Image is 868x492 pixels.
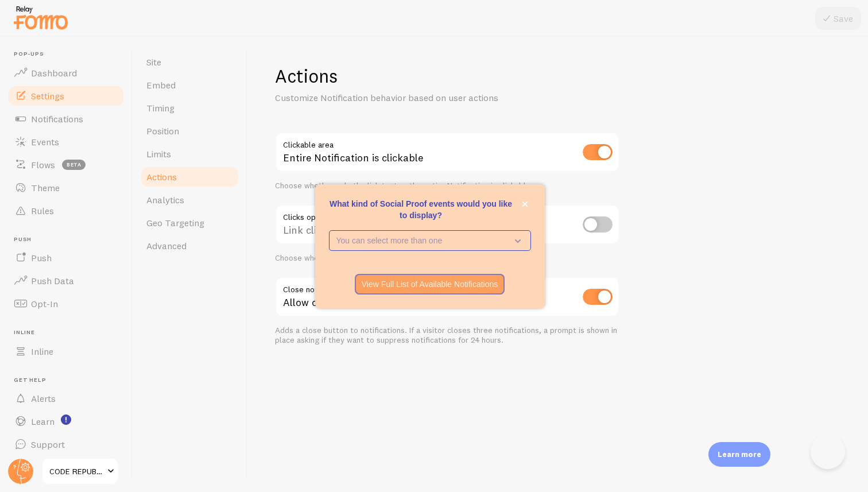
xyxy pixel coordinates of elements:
img: fomo-relay-logo-orange.svg [12,3,69,32]
a: Alerts [7,387,125,410]
a: Learn [7,410,125,433]
span: Support [31,439,65,450]
svg: <p>Watch New Feature Tutorials!</p> [61,414,71,425]
a: Notifications [7,107,125,130]
span: Opt-In [31,298,58,309]
a: Analytics [139,188,240,211]
div: Allow closing Notifications [275,277,619,319]
span: Rules [31,205,54,216]
span: CODE REPUBLIC [49,464,104,478]
span: Events [31,136,59,148]
span: Get Help [14,377,125,384]
a: CODE REPUBLIC [41,458,119,485]
span: Actions [146,171,177,183]
a: Events [7,130,125,153]
span: Site [146,56,161,68]
a: Rules [7,199,125,222]
a: Position [139,119,240,142]
span: Notifications [31,113,83,125]
div: Choose whether to open links in the same tab or a new tab [275,253,619,264]
span: Flows [31,159,55,171]
a: Timing [139,96,240,119]
a: Opt-In [7,292,125,315]
div: Learn more [708,442,770,467]
button: You can select more than one [329,230,531,251]
a: Support [7,433,125,456]
iframe: Help Scout Beacon - Open [811,435,845,469]
p: Learn more [718,449,761,460]
span: Alerts [31,393,56,404]
div: Entire Notification is clickable [275,132,619,174]
span: Theme [31,182,60,193]
p: Customize Notification behavior based on user actions [275,91,551,104]
p: What kind of Social Proof events would you like to display? [329,198,531,221]
h1: Actions [275,64,619,88]
span: beta [62,160,86,170]
div: Link clicks open in the same tab [275,204,619,246]
a: Limits [139,142,240,165]
a: Advanced [139,234,240,257]
a: Site [139,51,240,73]
a: Theme [7,176,125,199]
div: Adds a close button to notifications. If a visitor closes three notifications, a prompt is shown ... [275,326,619,346]
span: Analytics [146,194,184,206]
span: Embed [146,79,176,91]
a: Flows beta [7,153,125,176]
span: Push [31,252,52,264]
span: Limits [146,148,171,160]
span: Push [14,236,125,243]
span: Push Data [31,275,74,286]
a: Push Data [7,269,125,292]
span: Timing [146,102,175,114]
a: Embed [139,73,240,96]
span: Advanced [146,240,187,251]
button: close, [519,198,531,210]
div: What kind of Social Proof events would you like to display? [315,184,545,308]
a: Actions [139,165,240,188]
span: Settings [31,90,64,102]
span: Pop-ups [14,51,125,58]
a: Push [7,246,125,269]
span: Inline [14,329,125,336]
p: You can select more than one [336,235,507,246]
a: Geo Targeting [139,211,240,234]
p: View Full List of Available Notifications [362,278,498,290]
span: Position [146,125,179,137]
span: Inline [31,346,53,357]
a: Dashboard [7,61,125,84]
button: View Full List of Available Notifications [355,274,505,295]
span: Dashboard [31,67,77,79]
div: Choose whether only the link text or the entire Notification is clickable [275,181,619,191]
span: Learn [31,416,55,427]
a: Settings [7,84,125,107]
span: Geo Targeting [146,217,204,228]
a: Inline [7,340,125,363]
